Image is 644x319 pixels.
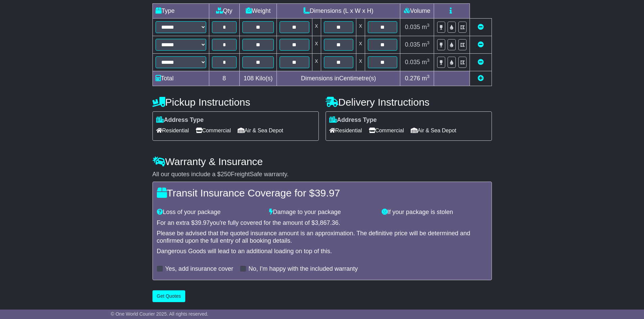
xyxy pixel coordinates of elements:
div: Please be advised that the quoted insurance amount is an approximation. The definitive price will... [157,230,487,244]
label: Address Type [329,116,377,124]
span: Residential [329,125,362,136]
span: 0.276 [405,75,420,82]
td: x [312,53,321,71]
h4: Warranty & Insurance [152,156,492,167]
td: x [356,53,365,71]
a: Remove this item [478,59,484,65]
span: 39.97 [315,187,340,198]
h4: Transit Insurance Coverage for $ [157,187,487,198]
td: Kilo(s) [240,71,277,86]
span: Residential [156,125,189,136]
span: 3,867.36 [315,219,338,226]
sup: 3 [427,23,430,28]
span: 0.035 [405,59,420,65]
sup: 3 [427,74,430,79]
span: Air & Sea Depot [238,125,283,136]
span: © One World Courier 2025. All rights reserved. [111,311,209,317]
span: 0.035 [405,41,420,48]
td: Weight [240,3,277,18]
td: Type [152,3,209,18]
span: 0.035 [405,24,420,30]
a: Remove this item [478,41,484,48]
div: For an extra $ you're fully covered for the amount of $ . [157,219,487,227]
td: Volume [400,3,434,18]
div: Damage to your package [266,209,378,216]
div: If your package is stolen [378,209,491,216]
label: Address Type [156,116,204,124]
h4: Delivery Instructions [326,97,492,108]
span: 39.97 [195,219,210,226]
a: Remove this item [478,24,484,30]
span: m [422,24,430,30]
span: m [422,59,430,65]
span: 108 [244,75,254,82]
span: Air & Sea Depot [411,125,456,136]
button: Get Quotes [152,290,186,302]
td: Dimensions in Centimetre(s) [277,71,400,86]
td: x [312,36,321,53]
span: Commercial [369,125,404,136]
div: All our quotes include a $ FreightSafe warranty. [152,171,492,178]
td: x [356,18,365,36]
a: Add new item [478,75,484,82]
h4: Pickup Instructions [152,97,319,108]
div: Loss of your package [153,209,266,216]
span: m [422,75,430,82]
sup: 3 [427,40,430,45]
sup: 3 [427,58,430,63]
td: Qty [209,3,240,18]
td: x [312,18,321,36]
label: No, I'm happy with the included warranty [248,265,358,273]
td: 8 [209,71,240,86]
td: Total [152,71,209,86]
span: m [422,41,430,48]
td: Dimensions (L x W x H) [277,3,400,18]
label: Yes, add insurance cover [165,265,233,273]
div: Dangerous Goods will lead to an additional loading on top of this. [157,248,487,255]
span: Commercial [196,125,231,136]
td: x [356,36,365,53]
span: 250 [221,171,231,178]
